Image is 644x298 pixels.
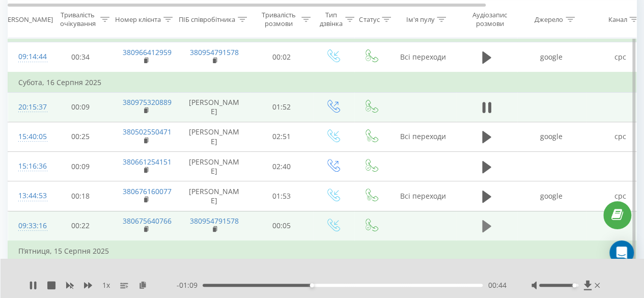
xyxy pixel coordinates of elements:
[250,181,314,211] td: 01:53
[49,42,113,72] td: 00:34
[608,15,627,23] div: Канал
[517,42,586,72] td: google
[259,11,299,28] div: Тривалість розмови
[190,47,239,57] a: 380954791578
[49,152,113,181] td: 00:09
[390,42,456,72] td: Всі переходи
[2,15,53,23] div: [PERSON_NAME]
[250,122,314,151] td: 02:51
[572,283,576,287] div: Accessibility label
[18,216,39,236] div: 09:33:16
[406,15,434,23] div: Ім'я пулу
[179,92,250,122] td: [PERSON_NAME]
[18,47,39,67] div: 09:14:44
[49,211,113,241] td: 00:22
[18,127,39,147] div: 15:40:05
[179,15,235,23] div: ПІБ співробітника
[190,216,239,226] a: 380954791578
[177,280,203,290] span: - 01:09
[250,211,314,241] td: 00:05
[310,283,314,287] div: Accessibility label
[123,127,172,137] a: 380502550471
[179,181,250,211] td: [PERSON_NAME]
[49,122,113,151] td: 00:25
[123,186,172,196] a: 380676160077
[123,157,172,167] a: 380661254151
[517,181,586,211] td: google
[18,97,39,117] div: 20:15:37
[390,181,456,211] td: Всі переходи
[250,92,314,122] td: 01:52
[465,11,514,28] div: Аудіозапис розмови
[115,15,161,23] div: Номер клієнта
[320,11,343,28] div: Тип дзвінка
[535,15,563,23] div: Джерело
[58,11,98,28] div: Тривалість очікування
[390,122,456,151] td: Всі переходи
[179,152,250,181] td: [PERSON_NAME]
[517,122,586,151] td: google
[49,181,113,211] td: 00:18
[250,152,314,181] td: 02:40
[123,216,172,226] a: 380675640766
[102,280,110,290] span: 1 x
[49,92,113,122] td: 00:09
[179,122,250,151] td: [PERSON_NAME]
[123,47,172,57] a: 380966412959
[250,42,314,72] td: 00:02
[359,15,379,23] div: Статус
[123,97,172,107] a: 380975320889
[18,156,39,176] div: 15:16:36
[18,186,39,206] div: 13:44:53
[488,280,506,290] span: 00:44
[609,240,634,265] div: Open Intercom Messenger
